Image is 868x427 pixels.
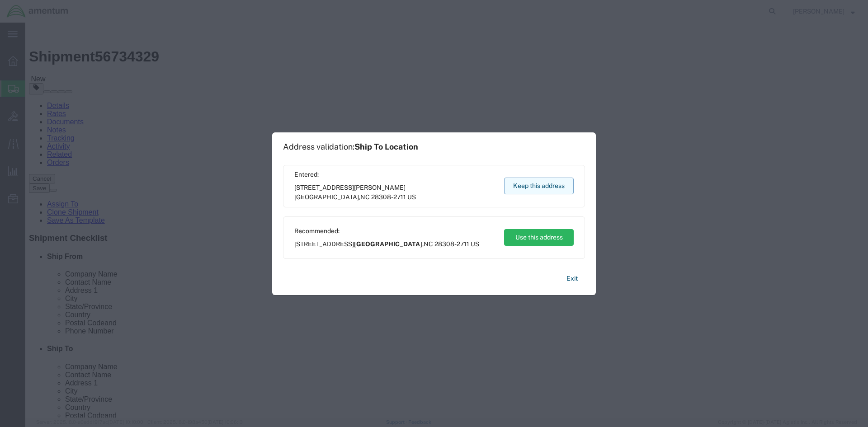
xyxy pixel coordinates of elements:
[294,226,479,236] span: Recommended:
[283,142,418,152] h1: Address validation:
[504,178,574,194] button: Keep this address
[354,142,418,151] span: Ship To Location
[360,193,370,201] span: NC
[371,193,406,201] span: 28308-2711
[504,229,574,246] button: Use this address
[294,239,479,249] span: [STREET_ADDRESS] ,
[559,271,585,286] button: Exit
[424,240,433,248] span: NC
[407,193,416,201] span: US
[294,184,406,201] span: [PERSON_NAME][GEOGRAPHIC_DATA]
[354,240,422,248] span: [GEOGRAPHIC_DATA]
[471,240,479,248] span: US
[294,183,495,202] span: [STREET_ADDRESS] ,
[434,240,469,248] span: 28308-2711
[294,170,495,179] span: Entered:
